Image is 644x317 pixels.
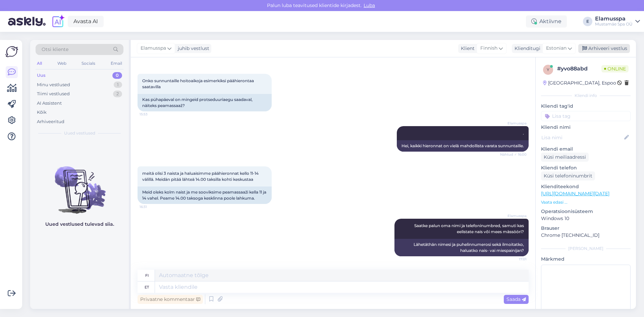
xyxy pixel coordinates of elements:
[142,171,260,182] span: meitä olisi 3 naista ja haluaisimme päähieronnat kello 11-14 välillä. Meidän pitää lähteä 14.00 t...
[64,130,95,136] span: Uued vestlused
[541,225,631,232] p: Brauser
[109,59,123,68] div: Email
[546,45,567,52] span: Estonian
[595,16,633,21] div: Elamusspa
[114,82,122,88] div: 1
[541,164,631,171] p: Kliendi telefon
[541,124,631,131] p: Kliendi nimi
[45,221,114,228] p: Uued vestlused tulevad siia.
[175,45,209,52] div: juhib vestlust
[541,232,631,239] p: Chrome [TECHNICAL_ID]
[138,295,203,304] div: Privaatne kommentaar
[541,111,631,121] input: Lisa tag
[595,16,640,27] a: ElamusspaMustamäe Spa OÜ
[578,44,630,53] div: Arhiveeri vestlus
[523,130,524,136] span: .
[37,91,70,97] div: Tiimi vestlused
[42,46,68,53] span: Otsi kliente
[37,72,46,79] div: Uus
[51,14,65,29] img: explore-ai
[141,45,166,52] span: Elamusspa
[362,2,377,8] span: Luba
[500,152,527,157] span: Nähtud ✓ 16:00
[595,21,633,27] div: Mustamäe Spa OÜ
[138,94,272,111] div: Kas pühapäeval on mingeid protseduuriaegu saadaval, näiteks peamassaaž?
[80,59,97,68] div: Socials
[501,121,527,126] span: Elamusspa
[541,153,589,162] div: Küsi meiliaadressi
[5,45,18,58] img: Askly Logo
[145,281,149,293] div: et
[142,78,255,89] span: Onko sunnuntaille hoitoaikoja esimerkiksi päähierontaa saatavilla
[113,91,122,97] div: 2
[547,67,549,72] span: y
[138,187,272,204] div: Meid oleks kolm naist ja me sooviksime peamassaaži kella 11 ja 14 vahel. Peame 14.00 taksoga kesk...
[37,109,47,116] div: Kõik
[112,72,122,79] div: 0
[30,154,129,215] img: No chats
[501,257,527,262] span: 17:01
[541,146,631,153] p: Kliendi email
[541,208,631,215] p: Operatsioonisüsteem
[506,296,526,302] span: Saada
[541,134,623,141] input: Lisa nimi
[37,100,62,107] div: AI Assistent
[541,199,631,205] p: Vaata edasi ...
[140,204,165,209] span: 16:31
[512,45,540,52] div: Klienditugi
[68,16,104,27] a: Avasta AI
[541,215,631,222] p: Windows 10
[541,103,631,110] p: Kliendi tag'id
[541,171,595,180] div: Küsi telefoninumbrit
[541,256,631,263] p: Märkmed
[480,45,497,52] span: Finnish
[37,118,64,125] div: Arhiveeritud
[541,246,631,252] div: [PERSON_NAME]
[56,59,68,68] div: Web
[140,112,165,117] span: 15:53
[394,239,529,256] div: Lähetäthän nimesi ja puhelinnumerosi sekä ilmoitatko, haluatko nais- vai miespainijan?
[414,223,525,234] span: Saatke palun oma nimi ja telefoninumbred, samuti kas eelistate nais või mees mässööri?
[37,82,70,88] div: Minu vestlused
[36,59,43,68] div: All
[583,17,592,26] div: E
[601,65,629,72] span: Online
[541,191,609,197] a: [URL][DOMAIN_NAME][DATE]
[526,15,567,28] div: Aktiivne
[557,65,601,73] div: # yvo88abd
[397,140,529,152] div: Hei, kaikki hieronnat on vielä mahdollista varata sunnuntaille.
[543,80,616,87] div: [GEOGRAPHIC_DATA], Espoo
[541,93,631,99] div: Kliendi info
[541,183,631,190] p: Klienditeekond
[458,45,475,52] div: Klient
[501,213,527,218] span: Elamusspa
[145,270,149,281] div: fi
